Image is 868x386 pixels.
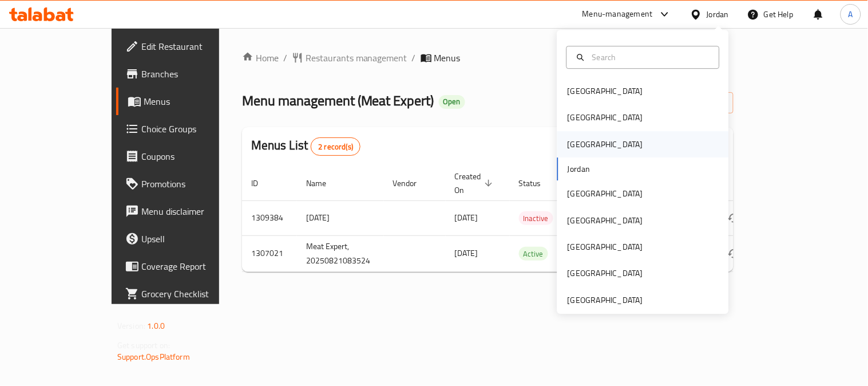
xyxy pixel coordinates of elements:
span: Created On [455,170,496,197]
a: Restaurants management [292,51,407,65]
span: Restaurants management [306,51,407,65]
div: [GEOGRAPHIC_DATA] [568,267,643,280]
span: Menu management ( Meat Expert ) [242,88,434,113]
a: Grocery Checklist [116,280,256,308]
a: Edit Restaurant [116,33,256,60]
span: ID [251,176,273,190]
span: 1.0.0 [147,318,165,333]
td: Meat Expert, 20250821083524 [297,235,384,271]
div: Menu-management [582,7,653,21]
span: Promotions [141,177,247,191]
span: A [849,8,853,21]
span: [DATE] [455,210,478,225]
table: enhanced table [242,166,812,272]
div: Active [519,247,548,261]
span: 2 record(s) [311,141,360,152]
span: Vendor [393,176,432,190]
h2: Menus List [251,137,360,156]
span: Inactive [519,212,553,225]
span: Get support on: [117,338,170,353]
span: Menus [144,94,247,108]
td: 1309384 [242,200,297,235]
span: Menus [434,51,461,65]
div: [GEOGRAPHIC_DATA] [568,85,643,97]
span: Choice Groups [141,122,247,136]
span: Version: [117,318,145,333]
div: Jordan [707,8,729,21]
div: [GEOGRAPHIC_DATA] [568,112,643,124]
span: Menu disclaimer [141,204,247,218]
input: Search [588,51,712,64]
span: Open [439,97,465,107]
span: Active [519,247,548,261]
a: Choice Groups [116,115,256,143]
a: Menus [116,88,256,115]
div: [GEOGRAPHIC_DATA] [568,214,643,227]
span: Edit Restaurant [141,40,247,53]
div: [GEOGRAPHIC_DATA] [568,241,643,253]
a: Coverage Report [116,253,256,280]
a: Coupons [116,143,256,170]
nav: breadcrumb [242,51,734,65]
div: [GEOGRAPHIC_DATA] [568,187,643,200]
a: Menu disclaimer [116,198,256,225]
td: [DATE] [297,200,384,235]
li: / [283,51,287,65]
span: Coupons [141,149,247,163]
span: Name [306,176,341,190]
span: Branches [141,67,247,81]
span: Coverage Report [141,259,247,273]
a: Support.OpsPlatform [117,349,190,364]
a: Upsell [116,225,256,253]
div: Open [439,95,465,109]
a: Home [242,51,279,65]
div: [GEOGRAPHIC_DATA] [568,294,643,306]
td: 1307021 [242,235,297,271]
span: [DATE] [455,246,478,261]
span: Status [519,176,556,190]
a: Promotions [116,170,256,198]
span: Upsell [141,232,247,246]
div: [GEOGRAPHIC_DATA] [568,138,643,151]
li: / [412,51,416,65]
div: Total records count [311,137,360,156]
a: Branches [116,60,256,88]
span: Grocery Checklist [141,287,247,301]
